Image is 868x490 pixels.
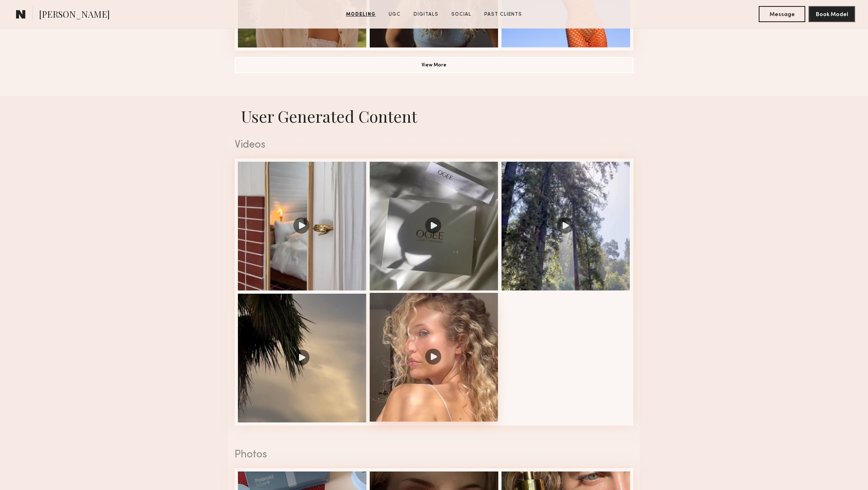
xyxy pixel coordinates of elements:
[235,140,633,150] div: Videos
[343,11,379,18] a: Modeling
[385,11,404,18] a: UGC
[448,11,475,18] a: Social
[39,8,110,22] span: [PERSON_NAME]
[759,6,805,22] button: Message
[235,450,633,460] div: Photos
[228,105,640,127] h1: User Generated Content
[410,11,442,18] a: Digitals
[235,57,633,73] button: View More
[481,11,525,18] a: Past Clients
[809,6,855,22] button: Book Model
[809,10,855,17] a: Book Model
